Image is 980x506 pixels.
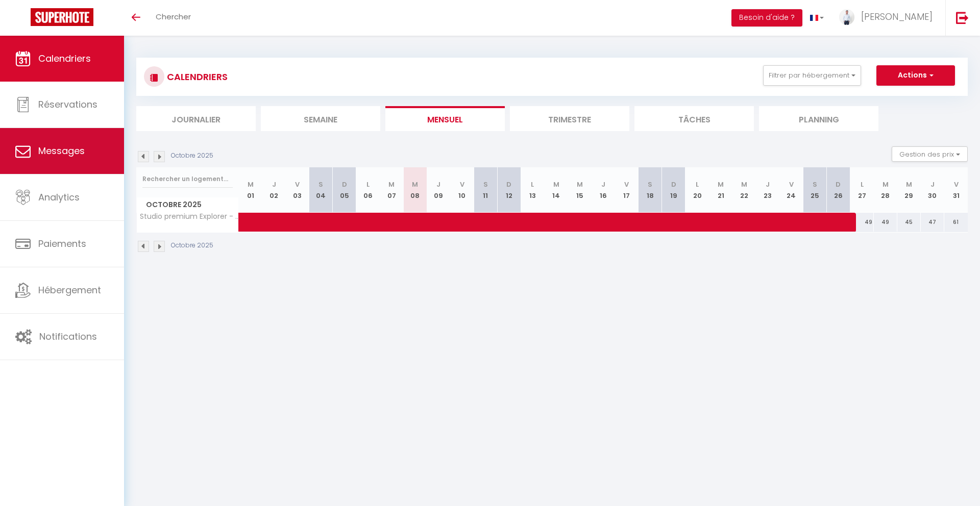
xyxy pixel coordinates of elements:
[309,167,333,213] th: 04
[427,167,450,213] th: 09
[883,180,889,189] abbr: M
[497,167,521,213] th: 12
[262,167,286,213] th: 02
[545,167,568,213] th: 14
[521,167,544,213] th: 13
[685,167,709,213] th: 20
[38,52,91,65] span: Calendriers
[510,106,629,131] li: Trimestre
[31,8,93,26] img: Super Booking
[861,180,864,189] abbr: L
[248,180,254,189] abbr: M
[39,330,97,343] span: Notifications
[601,180,605,189] abbr: J
[892,146,968,162] button: Gestion des prix
[531,180,534,189] abbr: L
[460,180,464,189] abbr: V
[874,213,897,232] div: 49
[295,180,300,189] abbr: V
[403,167,427,213] th: 08
[138,213,240,220] span: Studio premium Explorer - Arrivée autonome 24/24h
[897,167,921,213] th: 29
[731,9,802,27] button: Besoin d'aide ?
[38,284,101,296] span: Hébergement
[483,180,488,189] abbr: S
[171,241,213,250] p: Octobre 2025
[696,180,699,189] abbr: L
[930,180,935,189] abbr: J
[412,180,418,189] abbr: M
[385,106,505,131] li: Mensuel
[759,106,878,131] li: Planning
[136,106,256,131] li: Journalier
[741,180,747,189] abbr: M
[239,167,262,213] th: 01
[380,167,403,213] th: 07
[436,180,440,189] abbr: J
[779,167,803,213] th: 24
[474,167,497,213] th: 11
[906,180,912,189] abbr: M
[38,191,80,204] span: Analytics
[156,11,191,22] span: Chercher
[789,180,794,189] abbr: V
[450,167,474,213] th: 10
[671,180,676,189] abbr: D
[568,167,592,213] th: 15
[718,180,724,189] abbr: M
[615,167,639,213] th: 17
[766,180,770,189] abbr: J
[732,167,756,213] th: 22
[38,98,97,111] span: Réservations
[876,65,955,86] button: Actions
[756,167,779,213] th: 23
[388,180,395,189] abbr: M
[826,167,850,213] th: 26
[763,65,861,86] button: Filtrer par hébergement
[137,197,238,212] span: Octobre 2025
[850,167,874,213] th: 27
[577,180,583,189] abbr: M
[839,9,854,25] img: ...
[921,167,944,213] th: 30
[954,180,959,189] abbr: V
[897,213,921,232] div: 45
[272,180,276,189] abbr: J
[261,106,380,131] li: Semaine
[142,170,233,188] input: Rechercher un logement...
[956,11,969,24] img: logout
[592,167,615,213] th: 16
[506,180,511,189] abbr: D
[803,167,826,213] th: 25
[874,167,897,213] th: 28
[164,65,228,88] h3: CALENDRIERS
[366,180,370,189] abbr: L
[639,167,662,213] th: 18
[553,180,559,189] abbr: M
[171,151,213,161] p: Octobre 2025
[836,180,841,189] abbr: D
[634,106,754,131] li: Tâches
[624,180,629,189] abbr: V
[38,144,85,157] span: Messages
[944,213,968,232] div: 61
[318,180,323,189] abbr: S
[709,167,732,213] th: 21
[861,10,933,23] span: [PERSON_NAME]
[648,180,652,189] abbr: S
[356,167,380,213] th: 06
[944,167,968,213] th: 31
[921,213,944,232] div: 47
[286,167,309,213] th: 03
[333,167,356,213] th: 05
[38,237,86,250] span: Paiements
[342,180,347,189] abbr: D
[662,167,685,213] th: 19
[813,180,817,189] abbr: S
